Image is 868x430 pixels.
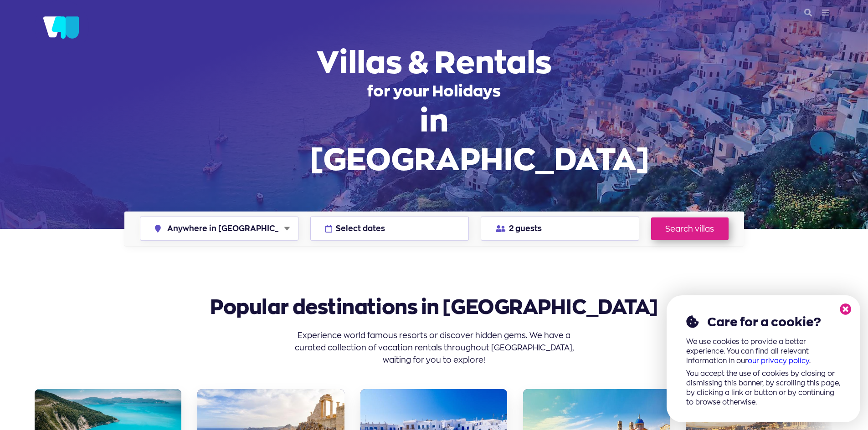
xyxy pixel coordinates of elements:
h2: Care for a cookie? [686,314,841,329]
a: our privacy policy [748,356,809,365]
p: You accept the use of cookies by closing or dismissing this banner, by scrolling this page, by cl... [686,369,841,407]
a: Search villas [651,217,729,240]
span: Villas & Rentals [310,43,558,81]
h2: Popular destinations in [GEOGRAPHIC_DATA] [35,295,833,319]
span: 2 guests [509,225,542,233]
h1: for your Holidays [310,43,558,178]
p: Experience world famous resorts or discover hidden gems. We have a curated collection of vacation... [286,329,582,366]
span: Select dates [336,225,385,233]
span: in [GEOGRAPHIC_DATA] [310,101,558,178]
button: Select dates [310,217,469,241]
p: We use cookies to provide a better experience. You can find all relevant information in our . [686,337,841,366]
button: 2 guests [481,217,639,241]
